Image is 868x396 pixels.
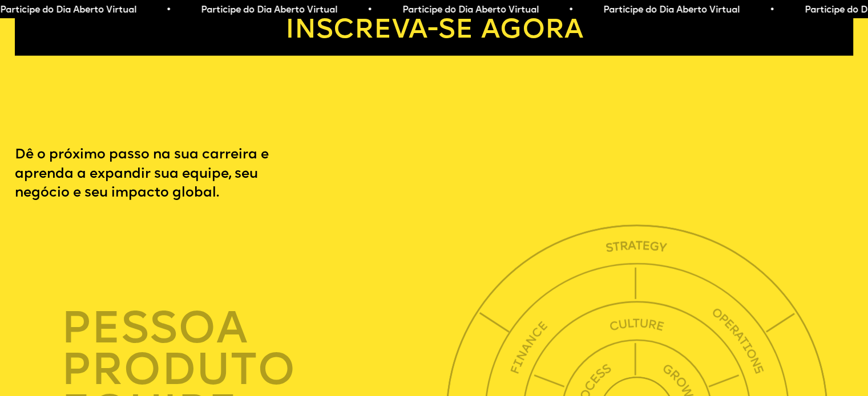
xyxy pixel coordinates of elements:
font: Dê o próximo passo na sua carreira e aprenda a expandir sua equipe, seu negócio e seu impacto glo... [15,148,269,200]
font: Inscreva-se agora [285,17,583,44]
font: produto [61,350,296,395]
font: • [364,6,369,15]
font: Participe do Dia Aberto Virtual [399,6,535,15]
font: Participe do Dia Aberto Virtual [600,6,736,15]
a: Inscreva-se agora [15,4,853,56]
font: • [163,6,168,15]
font: • [766,6,771,15]
font: Participe do Dia Aberto Virtual [198,6,334,15]
font: • [565,6,570,15]
font: pessoa [61,309,248,354]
